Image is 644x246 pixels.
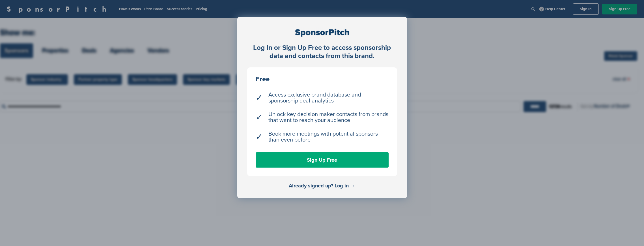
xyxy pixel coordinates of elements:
a: Sign Up Free [256,152,389,168]
span: ✓ [256,114,263,120]
li: Book more meetings with potential sponsors than even before [256,128,389,146]
li: Unlock key decision maker contacts from brands that want to reach your audience [256,109,389,126]
div: Free [256,76,389,83]
span: ✓ [256,95,263,101]
div: Log In or Sign Up Free to access sponsorship data and contacts from this brand. [247,44,397,60]
span: ✓ [256,134,263,140]
a: Already signed up? Log in → [289,183,355,189]
li: Access exclusive brand database and sponsorship deal analytics [256,89,389,107]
